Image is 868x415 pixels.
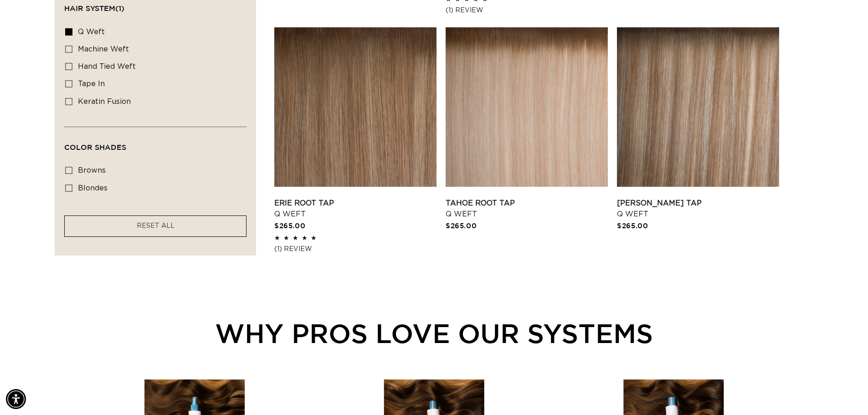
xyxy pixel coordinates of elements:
span: (1) [115,4,124,12]
span: Color Shades [64,143,126,151]
span: RESET ALL [137,223,175,229]
a: Tahoe Root Tap Q Weft [446,198,608,220]
span: Hair System [64,4,124,12]
span: q weft [78,28,105,36]
iframe: Chat Widget [822,371,868,415]
span: blondes [78,184,108,192]
span: tape in [78,80,105,87]
span: keratin fusion [78,98,131,105]
div: Accessibility Menu [6,389,26,409]
span: hand tied weft [78,63,136,70]
a: RESET ALL [137,220,175,232]
a: [PERSON_NAME] Tap Q Weft [617,198,779,220]
a: Erie Root Tap Q Weft [274,198,437,220]
span: browns [78,167,106,174]
div: WHY PROS LOVE OUR SYSTEMS [55,313,813,353]
span: machine weft [78,46,129,53]
summary: Color Shades (0 selected) [64,127,247,160]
